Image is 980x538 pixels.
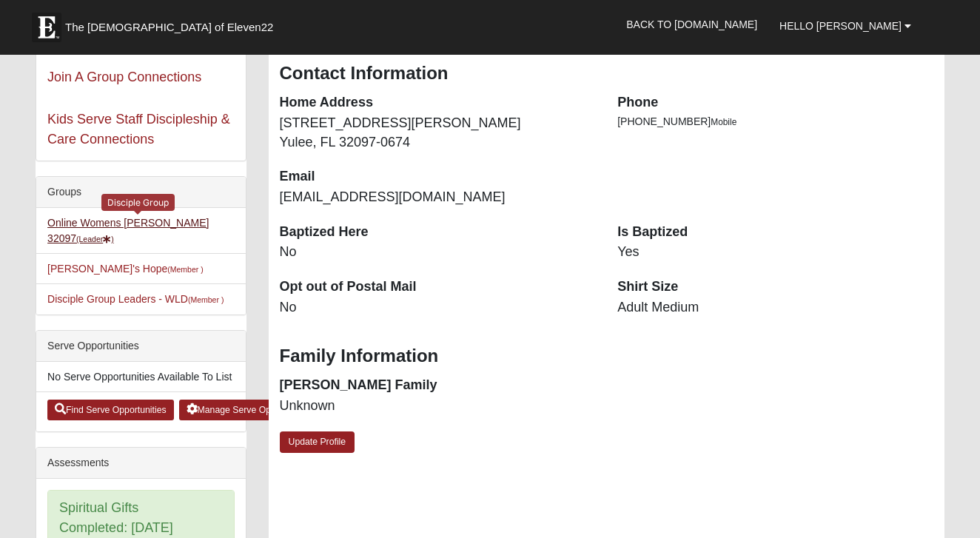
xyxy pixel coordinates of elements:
[280,167,596,186] dt: Email
[101,194,175,211] div: Disciple Group
[280,188,596,207] dd: [EMAIL_ADDRESS][DOMAIN_NAME]
[711,117,736,127] span: Mobile
[47,112,230,147] a: Kids Serve Staff Discipleship & Care Connections
[617,298,933,317] dd: Adult Medium
[617,93,933,112] dt: Phone
[779,20,902,32] span: Hello [PERSON_NAME]
[617,243,933,262] dd: Yes
[280,63,933,84] h3: Contact Information
[47,400,174,420] a: Find Serve Opportunities
[47,263,204,275] a: [PERSON_NAME]'s Hope(Member )
[47,217,209,244] a: Online Womens [PERSON_NAME] 32097(Leader)
[280,376,596,395] dt: [PERSON_NAME] Family
[617,114,933,130] li: [PHONE_NUMBER]
[280,243,596,262] dd: No
[280,114,596,152] dd: [STREET_ADDRESS][PERSON_NAME] Yulee, FL 32097-0674
[280,298,596,317] dd: No
[167,265,203,274] small: (Member )
[36,448,245,479] div: Assessments
[280,278,596,297] dt: Opt out of Postal Mail
[617,278,933,297] dt: Shirt Size
[280,93,596,112] dt: Home Address
[36,177,245,208] div: Groups
[280,397,596,416] dd: Unknown
[179,400,320,420] a: Manage Serve Opportunities
[36,331,245,362] div: Serve Opportunities
[768,7,922,44] a: Hello [PERSON_NAME]
[47,293,224,305] a: Disciple Group Leaders - WLD(Member )
[76,235,114,243] small: (Leader )
[617,223,933,242] dt: Is Baptized
[280,223,596,242] dt: Baptized Here
[280,346,933,367] h3: Family Information
[47,70,201,84] a: Join A Group Connections
[36,362,245,392] li: No Serve Opportunities Available To List
[32,13,61,42] img: Eleven22 logo
[188,295,224,304] small: (Member )
[615,6,768,43] a: Back to [DOMAIN_NAME]
[280,431,355,453] a: Update Profile
[65,20,273,35] span: The [DEMOGRAPHIC_DATA] of Eleven22
[24,5,320,42] a: The [DEMOGRAPHIC_DATA] of Eleven22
